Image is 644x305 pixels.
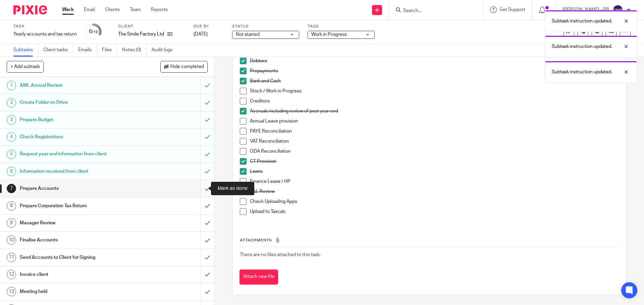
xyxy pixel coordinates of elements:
div: 1 [7,81,16,90]
button: + Add subtask [7,61,44,72]
p: Bank and Cash [250,78,619,84]
img: svg%3E [612,5,623,15]
div: 3 [7,115,16,125]
a: Team [130,6,141,13]
small: /19 [92,30,98,34]
p: ODA Reconciliation [250,148,619,155]
p: VAT Reconciliation [250,138,619,145]
h1: Meeting held [20,287,136,297]
a: Subtasks [13,44,38,57]
p: Annual Leave provision [250,118,619,125]
a: Notes (0) [122,44,147,57]
p: Loans [250,168,619,175]
a: Files [102,44,117,57]
div: 11 [7,253,16,262]
div: 10 [7,235,16,245]
a: Emails [78,44,97,57]
h1: Finalise Accounts [20,235,136,245]
label: Due by [194,24,224,29]
p: Check Uploading Apps [250,198,619,205]
a: Work [62,6,74,13]
div: 2 [7,98,16,107]
div: 6 [89,28,98,35]
p: CT Provision [250,158,619,165]
h1: Request year end information from client [20,149,136,159]
div: 4 [7,132,16,142]
span: There are no files attached to this task. [240,252,321,257]
h1: Prepare Corporation Tax Return [20,201,136,211]
p: Prepayments [250,68,619,74]
p: Debtors [250,58,619,64]
span: Hide completed [170,64,204,70]
h1: Prepare Budget [20,115,136,125]
img: Pixie [13,5,47,14]
button: Hide completed [160,61,208,72]
div: 6 [7,167,16,176]
h1: Invoice client [20,270,136,280]
p: Upload to Taxcalc [250,208,619,215]
h1: Send Accounts to Client for Signing [20,252,136,262]
button: Attach new file [239,270,278,285]
h1: Manager Review [20,218,136,228]
h1: Check Registrations [20,132,136,142]
span: Work in Progress [311,32,347,37]
p: Stock / Work in Progress [250,88,619,94]
label: Client [118,24,185,29]
div: 9 [7,218,16,228]
div: 7 [7,184,16,193]
p: Subtask instruction updated. [552,18,612,24]
a: Audit logs [152,44,177,57]
div: Yearly accounts and tax return [13,31,77,37]
div: 12 [7,270,16,279]
p: PAYE Reconciliation [250,128,619,135]
p: The Smile Factory Ltd [118,31,164,37]
a: Reports [151,6,168,13]
div: 8 [7,201,16,211]
a: Email [84,6,95,13]
a: Clients [105,6,120,13]
span: Not started [236,32,260,37]
a: Client tasks [43,44,73,57]
label: Status [232,24,299,29]
p: Finance Lease / HP [250,178,619,185]
h1: Information received from client [20,166,136,176]
label: Tags [308,24,375,29]
p: Accruals including review of post year end [250,108,619,115]
span: Attachments [240,238,272,242]
div: 13 [7,287,16,296]
span: [DATE] [194,32,208,36]
p: Subtask instruction updated. [552,69,612,75]
p: P&L Review [250,188,619,195]
h1: Create Folder on Drive [20,97,136,107]
h1: Prepare Accounts [20,183,136,194]
h1: AML Annual Review [20,80,136,90]
label: Task [13,24,77,29]
div: 5 [7,150,16,159]
p: Subtask instruction updated. [552,43,612,50]
p: Creditors [250,98,619,104]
